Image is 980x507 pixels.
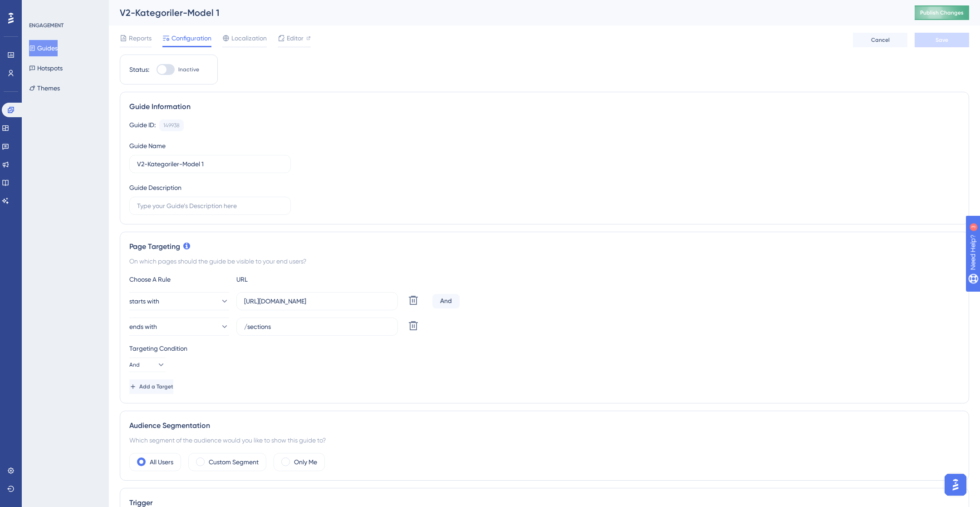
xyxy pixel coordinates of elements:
div: Which segment of the audience would you like to show this guide to? [129,435,960,446]
span: And [129,361,140,368]
button: starts with [129,292,229,310]
div: And [432,294,460,308]
span: Publish Changes [920,9,964,16]
label: Custom Segment [209,457,259,467]
div: Page Targeting [129,241,960,252]
span: Cancel [871,36,890,44]
iframe: UserGuiding AI Assistant Launcher [942,471,969,498]
span: Editor [287,33,304,44]
label: Only Me [294,457,317,467]
div: Guide Name [129,140,166,151]
span: Configuration [171,33,211,44]
button: Guides [29,40,58,56]
button: Cancel [853,33,907,47]
span: Need Help? [21,2,57,13]
div: Targeting Condition [129,343,960,354]
div: URL [236,274,336,285]
div: Choose A Rule [129,274,229,285]
span: ends with [129,321,157,332]
button: ends with [129,318,229,336]
input: Type your Guide’s Description here [137,201,283,211]
div: 149938 [163,122,180,129]
button: Themes [29,80,60,96]
button: Add a Target [129,379,173,394]
input: yourwebsite.com/path [244,296,390,306]
div: Audience Segmentation [129,420,960,431]
button: And [129,358,166,372]
span: Add a Target [139,383,173,390]
div: On which pages should the guide be visible to your end users? [129,256,960,267]
div: Status: [129,64,149,75]
button: Hotspots [29,60,63,76]
div: ENGAGEMENT [29,22,64,29]
span: Save [936,36,948,44]
input: Type your Guide’s Name here [137,159,283,169]
span: Inactive [178,66,199,73]
div: Guide Information [129,101,960,112]
div: Guide ID: [129,119,156,131]
div: V2-Kategoriler-Model 1 [120,6,892,19]
button: Publish Changes [915,5,969,20]
div: 3 [63,5,66,12]
input: yourwebsite.com/path [244,322,390,332]
button: Save [915,33,969,47]
div: Guide Description [129,182,181,193]
span: Reports [129,33,152,44]
span: Localization [231,33,267,44]
label: All Users [150,457,173,467]
span: starts with [129,296,159,307]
